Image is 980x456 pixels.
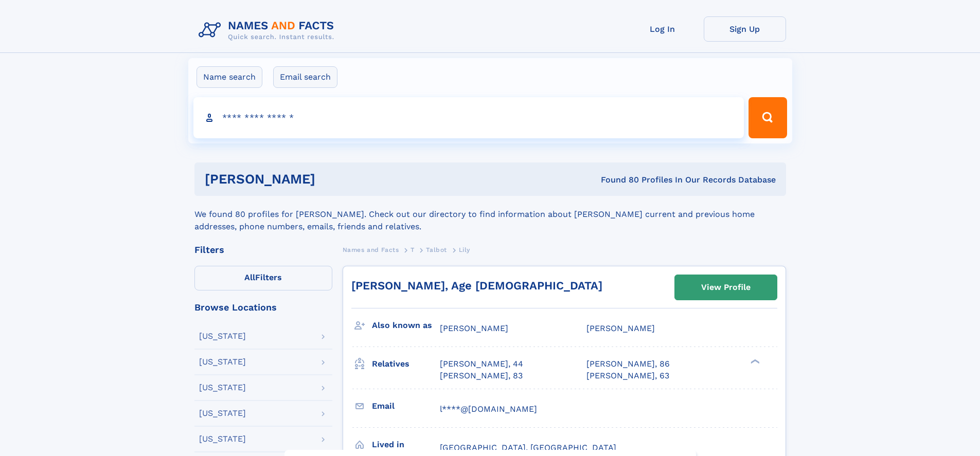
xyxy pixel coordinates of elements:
[586,358,670,370] a: [PERSON_NAME], 86
[426,243,447,256] a: Talbot
[458,174,776,186] div: Found 80 Profiles In Our Records Database
[199,435,246,443] div: [US_STATE]
[194,245,332,254] div: Filters
[372,436,440,453] h3: Lived in
[193,97,744,138] input: search input
[194,196,786,233] div: We found 80 profiles for [PERSON_NAME]. Check out our directory to find information about [PERSON...
[194,266,332,290] label: Filters
[440,358,523,370] a: [PERSON_NAME], 44
[675,275,777,300] a: View Profile
[701,276,751,299] div: View Profile
[199,358,246,366] div: [US_STATE]
[199,384,246,392] div: [US_STATE]
[372,317,440,334] h3: Also known as
[704,16,786,42] a: Sign Up
[586,370,669,381] a: [PERSON_NAME], 63
[199,332,246,340] div: [US_STATE]
[244,272,255,282] span: All
[372,397,440,415] h3: Email
[748,358,760,365] div: ❯
[205,173,458,186] h1: [PERSON_NAME]
[749,97,787,138] button: Search Button
[586,323,655,333] span: [PERSON_NAME]
[199,409,246,417] div: [US_STATE]
[273,66,337,88] label: Email search
[411,243,415,256] a: T
[351,279,602,292] a: [PERSON_NAME], Age [DEMOGRAPHIC_DATA]
[621,16,704,42] a: Log In
[440,443,616,452] span: [GEOGRAPHIC_DATA], [GEOGRAPHIC_DATA]
[194,303,332,312] div: Browse Locations
[197,66,262,88] label: Name search
[440,323,508,333] span: [PERSON_NAME]
[426,246,447,253] span: Talbot
[459,246,470,253] span: Lily
[194,16,343,44] img: Logo Names and Facts
[343,243,399,256] a: Names and Facts
[411,246,415,253] span: T
[372,355,440,373] h3: Relatives
[440,370,523,381] a: [PERSON_NAME], 83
